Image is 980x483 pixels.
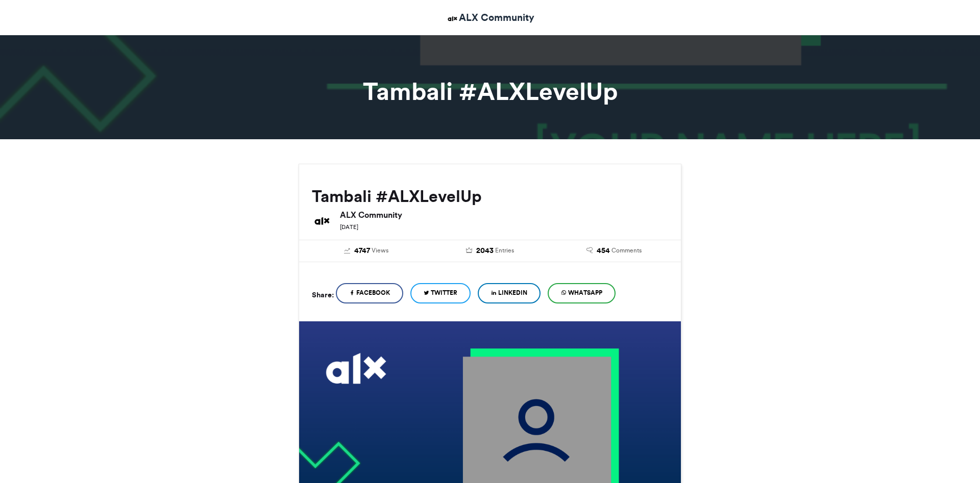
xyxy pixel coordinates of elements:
a: 454 Comments [559,245,668,257]
h6: ALX Community [340,211,668,219]
a: Twitter [410,283,471,303]
span: Views [372,246,388,255]
span: Facebook [356,288,390,297]
img: ALX Community [312,211,332,231]
h2: Tambali #ALXLevelUp [312,187,668,206]
span: Comments [611,246,642,255]
span: 4747 [354,245,370,257]
a: LinkedIn [478,283,541,303]
a: ALX Community [446,10,534,25]
span: Entries [495,246,514,255]
small: [DATE] [340,223,358,231]
a: Facebook [336,283,403,303]
span: Twitter [431,288,457,297]
span: 2043 [476,245,494,257]
h5: Share: [312,288,334,301]
a: WhatsApp [548,283,616,303]
span: WhatsApp [568,288,602,297]
span: 454 [597,245,610,257]
img: ALX Community [446,12,459,25]
a: 2043 Entries [436,245,545,257]
h1: Tambali #ALXLevelUp [207,79,773,104]
span: LinkedIn [498,288,527,297]
a: 4747 Views [312,245,421,257]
